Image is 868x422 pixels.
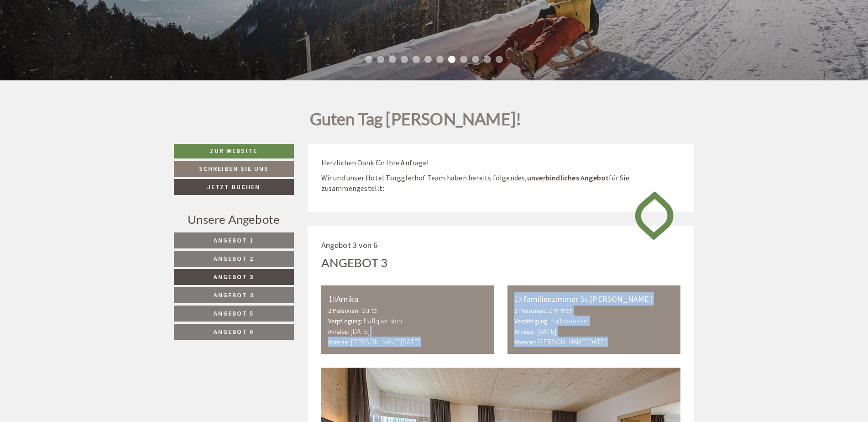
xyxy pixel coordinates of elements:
small: Anreise: [328,328,350,336]
b: 1x [514,293,523,304]
small: Verpflegung: [514,317,549,325]
b: [DATE] [350,327,370,336]
small: Abreise: [514,338,536,346]
span: Angebot 6 [214,327,254,336]
b: [PERSON_NAME][DATE] [538,337,607,346]
b: Halbpension [550,316,589,325]
small: 3 Personen: [514,307,546,315]
span: Angebot 4 [214,291,254,299]
b: Halbpension [364,316,402,325]
div: Unsere Angebote [174,211,294,228]
div: Familienzimmer St.[PERSON_NAME] [514,292,674,306]
b: [PERSON_NAME][DATE] [351,337,420,346]
p: Wir und unser Hotel Torgglerhof Team haben bereits folgendes, für Sie zusammengestellt: [321,173,681,194]
span: Angebot 3 von 6 [321,240,378,250]
a: Schreiben Sie uns [174,161,294,177]
img: image [628,183,680,248]
span: Angebot 3 [214,273,254,281]
a: Zur Website [174,144,294,158]
small: Anreise: [514,328,536,336]
b: 1x [328,293,336,304]
small: Abreise: [328,338,350,346]
div: Angebot 3 [321,254,388,271]
span: Angebot 1 [214,236,254,244]
b: Zimmer [548,306,572,315]
strong: unverbindliches Angebot [527,173,609,182]
b: [DATE] [537,327,556,336]
h1: Guten Tag [PERSON_NAME]! [310,110,522,133]
small: Verpflegung: [328,317,362,325]
b: Suite [361,306,377,315]
small: 2 Personen: [328,307,360,315]
div: Arnika [328,292,487,306]
p: Herzlichen Dank für Ihre Anfrage! [321,158,681,168]
span: Angebot 2 [214,254,254,263]
a: Jetzt buchen [174,179,294,195]
span: Angebot 5 [214,309,254,317]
